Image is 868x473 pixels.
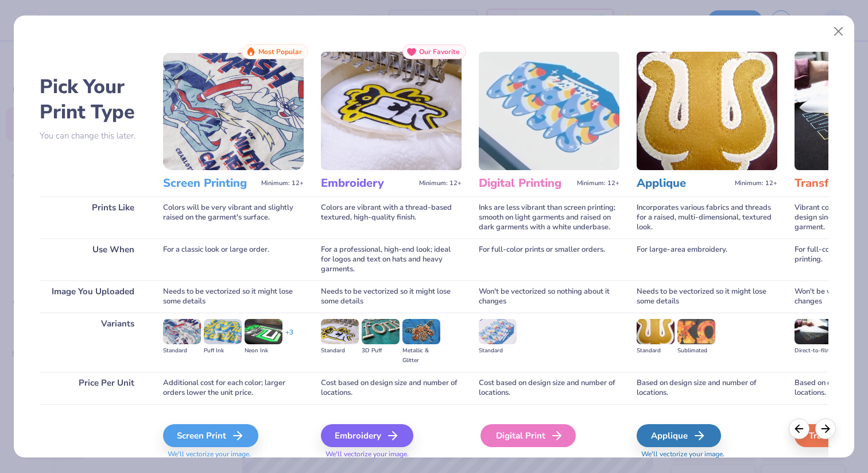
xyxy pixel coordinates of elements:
div: Cost based on design size and number of locations. [321,372,462,404]
div: Prints Like [40,197,146,239]
img: Standard [637,319,675,344]
span: We'll vectorize your image. [163,449,304,459]
div: Embroidery [321,424,413,447]
h3: Applique [637,176,730,191]
img: Embroidery [321,52,462,170]
img: Metallic & Glitter [402,319,440,344]
h3: Screen Printing [163,176,257,191]
div: Based on design size and number of locations. [637,372,777,404]
div: Needs to be vectorized so it might lose some details [637,280,777,313]
div: Applique [637,424,721,447]
div: Digital Print [480,424,576,447]
img: Puff Ink [204,319,242,344]
img: Standard [321,319,359,344]
div: Standard [479,346,517,356]
span: Our Favorite [419,48,460,56]
div: Variants [40,313,146,372]
span: Most Popular [258,48,302,56]
div: 3D Puff [362,346,400,356]
img: Sublimated [677,319,715,344]
img: Screen Printing [163,52,304,170]
div: Direct-to-film [795,346,832,356]
div: + 3 [285,328,293,347]
span: Minimum: 12+ [577,179,619,187]
img: Digital Printing [479,52,619,170]
div: Standard [321,346,359,356]
div: Cost based on design size and number of locations. [479,372,619,404]
p: You can change this later. [40,131,146,141]
div: For a classic look or large order. [163,239,304,280]
div: Image You Uploaded [40,280,146,313]
div: For a professional, high-end look; ideal for logos and text on hats and heavy garments. [321,239,462,280]
div: For large-area embroidery. [637,239,777,280]
h3: Embroidery [321,176,414,191]
img: 3D Puff [362,319,400,344]
div: Price Per Unit [40,372,146,404]
div: Sublimated [677,346,715,356]
button: Close [828,21,850,43]
div: Colors will be very vibrant and slightly raised on the garment's surface. [163,197,304,239]
span: We'll vectorize your image. [321,449,462,459]
h2: Pick Your Print Type [40,74,146,125]
img: Neon Ink [245,319,282,344]
div: Won't be vectorized so nothing about it changes [479,280,619,313]
span: Minimum: 12+ [261,179,304,187]
div: Needs to be vectorized so it might lose some details [321,280,462,313]
div: Screen Print [163,424,258,447]
div: Standard [163,346,201,356]
div: Incorporates various fabrics and threads for a raised, multi-dimensional, textured look. [637,197,777,239]
div: Needs to be vectorized so it might lose some details [163,280,304,313]
img: Direct-to-film [795,319,832,344]
div: For full-color prints or smaller orders. [479,239,619,280]
div: Metallic & Glitter [402,346,440,366]
div: Puff Ink [204,346,242,356]
img: Standard [479,319,517,344]
img: Applique [637,52,777,170]
img: Standard [163,319,201,344]
div: Additional cost for each color; larger orders lower the unit price. [163,372,304,404]
div: Use When [40,239,146,280]
h3: Digital Printing [479,176,572,191]
span: Minimum: 12+ [735,179,777,187]
div: Inks are less vibrant than screen printing; smooth on light garments and raised on dark garments ... [479,197,619,239]
span: We'll vectorize your image. [637,449,777,459]
div: Colors are vibrant with a thread-based textured, high-quality finish. [321,197,462,239]
div: Standard [637,346,675,356]
div: Neon Ink [245,346,282,356]
span: Minimum: 12+ [419,179,462,187]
